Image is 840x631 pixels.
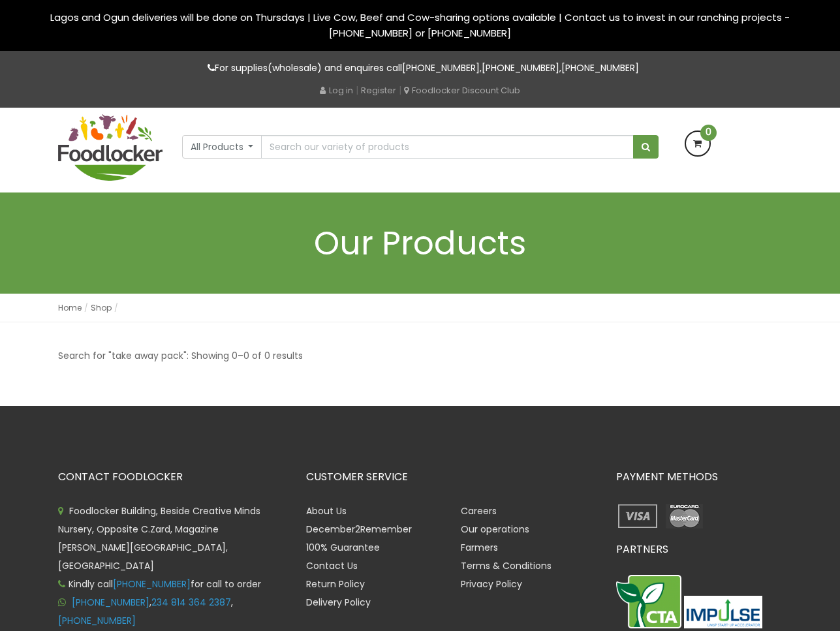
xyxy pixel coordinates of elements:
img: payment [616,502,660,531]
a: [PHONE_NUMBER] [561,61,639,74]
img: Impulse [684,596,762,628]
a: Privacy Policy [461,577,522,591]
h1: Our Products [58,225,783,261]
a: Farmers [461,541,498,554]
img: CTA [616,575,681,628]
span: Kindly call for call to order [58,577,261,591]
span: , , [58,596,233,627]
input: Search our variety of products [261,135,633,159]
a: 234 814 364 2387 [151,596,231,609]
a: [PHONE_NUMBER] [72,596,149,609]
a: Return Policy [306,577,365,591]
a: [PHONE_NUMBER] [402,61,480,74]
p: Search for "take away pack": Showing 0–0 of 0 results [58,348,303,363]
a: Contact Us [306,559,358,572]
a: Our operations [461,523,529,536]
a: Foodlocker Discount Club [404,84,520,97]
span: 0 [700,125,717,141]
p: For supplies(wholesale) and enquires call , , [58,61,783,76]
h3: CUSTOMER SERVICE [306,471,597,483]
a: Log in [320,84,353,97]
a: [PHONE_NUMBER] [113,577,191,591]
a: [PHONE_NUMBER] [482,61,559,74]
span: Lagos and Ogun deliveries will be done on Thursdays | Live Cow, Beef and Cow-sharing options avai... [50,10,790,40]
a: December2Remember [306,523,412,536]
a: [PHONE_NUMBER] [58,614,136,627]
a: Careers [461,504,497,517]
a: Home [58,302,82,313]
h3: PAYMENT METHODS [616,471,783,483]
img: FoodLocker [58,114,163,181]
span: | [356,84,358,97]
a: About Us [306,504,347,517]
a: Register [361,84,396,97]
span: | [399,84,401,97]
a: Shop [91,302,112,313]
button: All Products [182,135,262,159]
a: 100% Guarantee [306,541,380,554]
a: Terms & Conditions [461,559,552,572]
img: payment [662,502,706,531]
a: Delivery Policy [306,596,371,609]
h3: PARTNERS [616,544,783,555]
span: Foodlocker Building, Beside Creative Minds Nursery, Opposite C.Zard, Magazine [PERSON_NAME][GEOGR... [58,504,260,572]
h3: CONTACT FOODLOCKER [58,471,287,483]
